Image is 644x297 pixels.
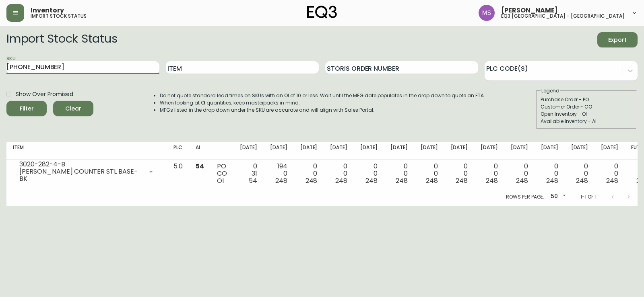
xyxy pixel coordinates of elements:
span: 248 [396,176,408,185]
img: 1b6e43211f6f3cc0b0729c9049b8e7af [479,5,495,21]
th: [DATE] [594,142,625,160]
span: 248 [426,176,438,185]
span: 248 [365,176,378,185]
td: 5.0 [167,160,189,188]
p: Rows per page: [506,193,544,201]
button: Clear [53,101,93,116]
li: MFGs listed in the drop down under the SKU are accurate and will align with Sales Portal. [160,107,485,114]
span: Show Over Promised [16,90,73,98]
th: [DATE] [264,142,294,160]
div: PO CO [217,163,227,184]
div: 0 0 [541,163,558,184]
div: 0 0 [481,163,498,184]
legend: Legend [541,87,560,94]
span: Clear [60,104,87,114]
th: [DATE] [324,142,354,160]
div: Customer Order - CO [541,103,632,111]
div: 0 0 [300,163,318,184]
span: 248 [576,176,588,185]
div: 0 0 [601,163,618,184]
h5: eq3 [GEOGRAPHIC_DATA] - [GEOGRAPHIC_DATA] [501,14,625,18]
div: 0 0 [360,163,378,184]
div: 0 31 [240,163,257,184]
div: 0 0 [571,163,588,184]
th: [DATE] [474,142,504,160]
span: Export [604,35,631,45]
div: [PERSON_NAME] COUNTER STL BASE-BK [19,168,143,182]
span: 248 [275,176,287,185]
h5: import stock status [31,14,87,18]
div: 0 0 [421,163,438,184]
div: 0 0 [330,163,347,184]
span: 248 [546,176,558,185]
span: OI [217,176,224,185]
div: Filter [20,104,34,114]
div: 0 0 [451,163,468,184]
th: [DATE] [504,142,535,160]
button: Filter [6,101,47,116]
th: PLC [167,142,189,160]
th: AI [189,142,211,160]
th: [DATE] [414,142,444,160]
li: Do not quote standard lead times on SKUs with an OI of 10 or less. Wait until the MFG date popula... [160,92,485,99]
span: 54 [196,162,204,171]
th: [DATE] [233,142,264,160]
th: [DATE] [384,142,414,160]
span: 248 [606,176,618,185]
span: 248 [305,176,318,185]
li: When looking at OI quantities, keep masterpacks in mind. [160,99,485,107]
th: Item [6,142,167,160]
button: Export [597,32,638,47]
th: [DATE] [565,142,595,160]
span: 248 [516,176,528,185]
th: [DATE] [444,142,475,160]
th: [DATE] [535,142,565,160]
div: 0 0 [390,163,408,184]
p: 1-1 of 1 [580,193,597,201]
span: Inventory [31,7,64,14]
img: logo [307,6,337,18]
div: 0 0 [511,163,528,184]
div: 194 0 [270,163,287,184]
span: [PERSON_NAME] [501,7,558,14]
div: Available Inventory - AI [541,118,632,125]
h2: Import Stock Status [6,32,117,47]
th: [DATE] [294,142,324,160]
th: [DATE] [354,142,384,160]
div: Purchase Order - PO [541,96,632,103]
span: 248 [335,176,347,185]
div: 3020-282-4-B [19,161,143,168]
span: 54 [249,176,257,185]
div: Open Inventory - OI [541,111,632,118]
div: 3020-282-4-B[PERSON_NAME] COUNTER STL BASE-BK [13,163,161,180]
span: 248 [486,176,498,185]
span: 248 [456,176,468,185]
div: 50 [547,190,568,203]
